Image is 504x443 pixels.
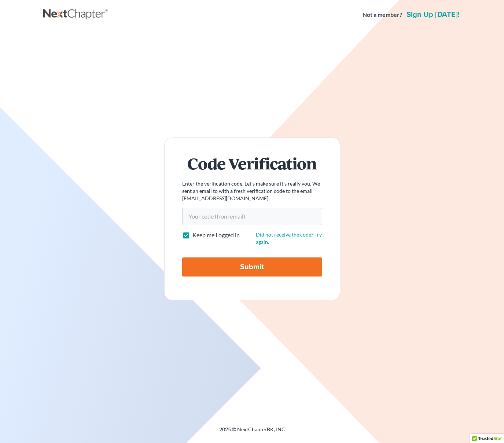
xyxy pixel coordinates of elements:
input: Submit [182,257,322,277]
p: Enter the verification code. Let's make sure it's really you. We sent an email to with a fresh ve... [182,180,322,202]
label: Keep me Logged in [192,231,240,239]
input: Your code (from email) [182,208,322,225]
a: Sign up [DATE]! [405,11,461,18]
h1: Code Verification [182,155,322,171]
strong: Not a member? [363,11,402,19]
div: 2025 © NextChapterBK, INC [43,426,461,439]
a: Did not receive the code? Try again. [256,231,322,245]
